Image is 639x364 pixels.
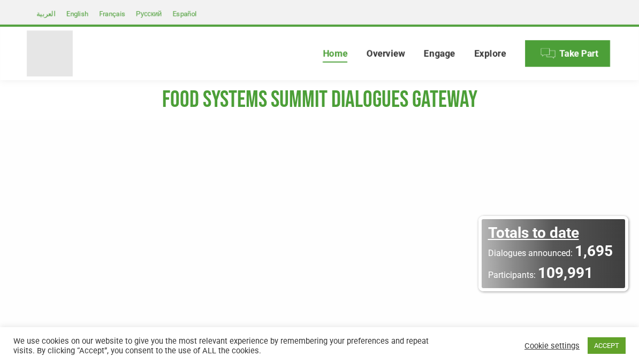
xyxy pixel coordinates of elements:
[488,266,619,281] a: Participants: 109,991
[99,10,125,18] span: Français
[488,244,619,259] a: Dialogues announced: 1,695
[131,7,167,20] a: Русский
[27,30,73,76] img: Food Systems Summit Dialogues
[474,48,506,59] span: Explore
[172,10,196,18] span: Español
[575,242,613,260] span: 1,695
[540,45,556,61] img: Menu icon
[167,7,202,20] a: Español
[136,10,162,18] span: Русский
[588,337,626,354] a: ACCEPT
[488,248,573,258] span: Dialogues announced:
[559,48,598,59] span: Take Part
[66,10,88,18] span: English
[323,48,347,59] span: Home
[36,10,56,18] span: العربية
[524,341,580,351] a: Cookie settings
[488,270,536,280] span: Participants:
[31,7,61,20] a: العربية
[424,48,455,59] span: Engage
[61,7,94,20] a: English
[367,48,405,59] span: Overview
[13,336,442,355] div: We use cookies on our website to give you the most relevant experience by remembering your prefer...
[538,264,593,282] span: 109,991
[94,7,131,20] a: Français
[488,226,619,241] div: Totals to date
[27,86,612,114] h1: FOOD SYSTEMS SUMMIT DIALOGUES GATEWAY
